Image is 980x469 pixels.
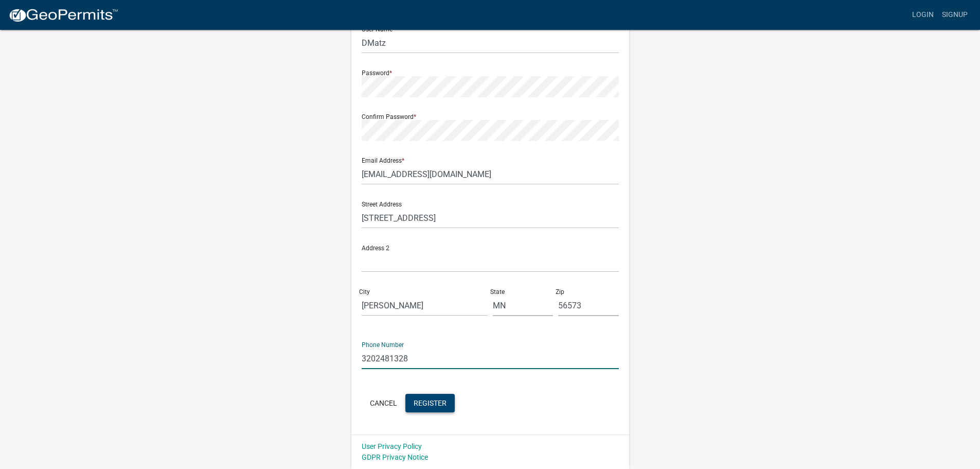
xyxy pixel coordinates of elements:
a: Signup [938,5,972,25]
button: Register [405,394,455,412]
a: User Privacy Policy [362,442,422,450]
span: Register [414,398,447,407]
button: Cancel [362,394,405,412]
a: Login [908,5,938,25]
a: GDPR Privacy Notice [362,453,428,461]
